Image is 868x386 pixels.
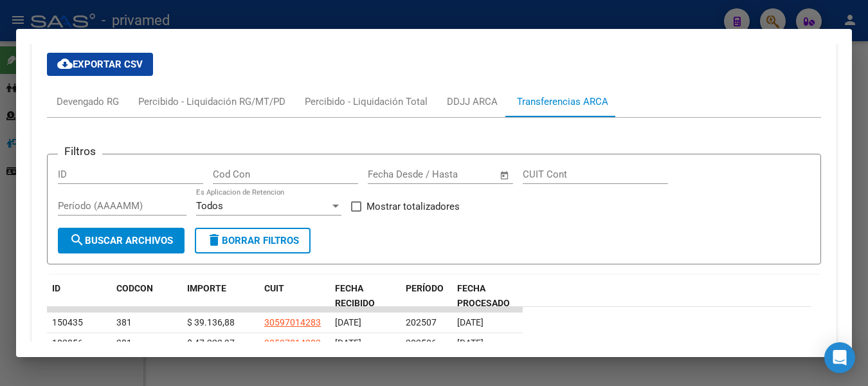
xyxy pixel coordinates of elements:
span: Buscar Archivos [69,235,173,246]
span: CUIT [264,283,284,293]
datatable-header-cell: IMPORTE [182,275,259,317]
span: [DATE] [457,338,484,348]
datatable-header-cell: ID [47,275,111,317]
div: Devengado RG [57,95,119,109]
span: $ 47.222,97 [187,338,235,348]
span: 381 [116,338,132,348]
span: PERÍODO [406,283,444,293]
span: 102856 [52,338,83,348]
span: 202507 [406,317,437,327]
span: 381 [116,317,132,327]
datatable-header-cell: FECHA RECIBIDO [330,275,401,317]
span: [DATE] [457,317,484,327]
span: Todos [196,200,223,212]
button: Buscar Archivos [58,228,185,253]
span: 150435 [52,317,83,327]
span: CODCON [116,283,153,293]
span: 30597014283 [264,338,321,348]
span: FECHA RECIBIDO [335,283,375,308]
button: Borrar Filtros [195,228,311,253]
div: DDJJ ARCA [447,95,498,109]
datatable-header-cell: CUIT [259,275,330,317]
span: 202506 [406,338,437,348]
datatable-header-cell: CODCON [111,275,156,317]
span: 30597014283 [264,317,321,327]
div: Percibido - Liquidación RG/MT/PD [138,95,285,109]
span: Exportar CSV [57,59,143,70]
mat-icon: cloud_download [57,56,73,71]
div: Percibido - Liquidación Total [305,95,428,109]
mat-icon: search [69,232,85,248]
datatable-header-cell: PERÍODO [401,275,452,317]
input: End date [421,169,484,180]
span: [DATE] [335,338,361,348]
span: $ 39.136,88 [187,317,235,327]
span: ID [52,283,60,293]
h3: Filtros [58,144,102,158]
button: Open calendar [498,168,512,183]
button: Exportar CSV [47,53,153,76]
span: [DATE] [335,317,361,327]
span: FECHA PROCESADO [457,283,510,308]
datatable-header-cell: FECHA PROCESADO [452,275,523,317]
mat-icon: delete [206,232,222,248]
input: Start date [368,169,410,180]
span: Mostrar totalizadores [366,199,460,214]
div: Open Intercom Messenger [824,342,855,373]
span: Borrar Filtros [206,235,299,246]
div: Transferencias ARCA [517,95,608,109]
span: IMPORTE [187,283,226,293]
